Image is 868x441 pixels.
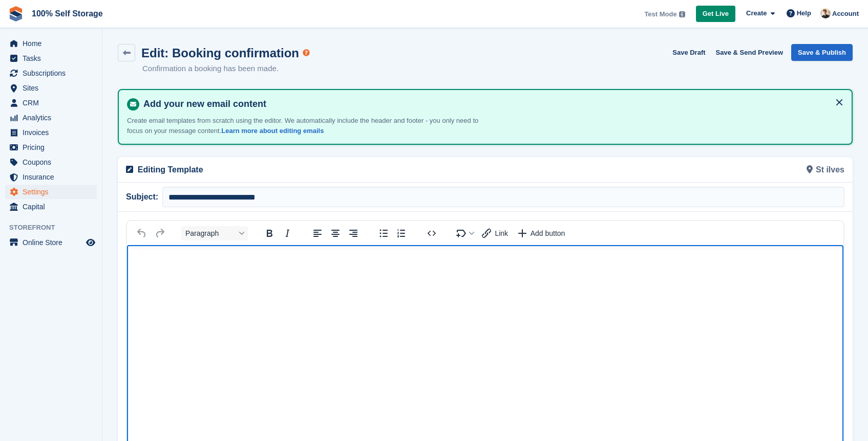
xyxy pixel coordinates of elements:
[531,229,565,237] span: Add button
[5,51,97,65] a: menu
[5,235,97,250] a: menu
[23,111,84,125] span: Analytics
[23,140,84,155] span: Pricing
[141,46,299,60] h1: Edit: Booking confirmation
[453,226,478,240] button: Insert merge tag
[28,5,107,22] a: 100% Self Storage
[5,111,97,125] a: menu
[820,8,831,18] img: Oliver
[127,116,485,136] p: Create email templates from scratch using the editor. We automatically include the header and foo...
[84,236,97,249] a: Preview store
[185,229,236,237] span: Paragraph
[485,157,851,182] div: St iIves
[23,200,84,214] span: Capital
[703,9,729,19] span: Get Live
[5,66,97,80] a: menu
[797,8,811,18] span: Help
[23,170,84,184] span: Insurance
[5,96,97,110] a: menu
[5,36,97,51] a: menu
[302,48,311,57] div: Tooltip anchor
[23,125,84,140] span: Invoices
[133,226,151,240] button: Undo
[23,185,84,199] span: Settings
[142,63,299,75] p: Confirmation a booking has been made.
[5,170,97,184] a: menu
[746,8,767,18] span: Create
[5,200,97,214] a: menu
[279,226,296,240] button: Italic
[261,226,278,240] button: Bold
[832,9,859,19] span: Account
[23,96,84,110] span: CRM
[5,140,97,155] a: menu
[668,44,709,61] button: Save Draft
[712,44,788,61] button: Save & Send Preview
[151,226,168,240] button: Redo
[696,6,735,23] a: Get Live
[393,226,410,240] button: Numbered list
[5,155,97,169] a: menu
[23,81,84,95] span: Sites
[126,191,162,203] span: Subject:
[309,226,326,240] button: Align left
[138,164,479,176] p: Editing Template
[181,226,248,240] button: Block Paragraph
[495,229,508,237] span: Link
[139,98,843,110] h4: Add your new email content
[327,226,344,240] button: Align center
[513,226,570,240] button: Insert a call-to-action button
[478,226,513,240] button: Insert link with variable
[8,6,24,21] img: stora-icon-8386f47178a22dfd0bd8f6a31ec36ba5ce8667c1dd55bd0f319d3a0aa187defe.svg
[644,9,676,19] span: Test Mode
[23,155,84,169] span: Coupons
[791,44,853,61] button: Save & Publish
[345,226,362,240] button: Align right
[23,51,84,65] span: Tasks
[23,235,84,250] span: Online Store
[5,125,97,140] a: menu
[679,11,685,17] img: icon-info-grey-7440780725fd019a000dd9b08b2336e03edf1995a4989e88bcd33f0948082b44.svg
[5,185,97,199] a: menu
[375,226,392,240] button: Bullet list
[23,66,84,80] span: Subscriptions
[9,223,102,233] span: Storefront
[5,81,97,95] a: menu
[423,226,440,240] button: Source code
[221,127,324,135] a: Learn more about editing emails
[23,36,84,51] span: Home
